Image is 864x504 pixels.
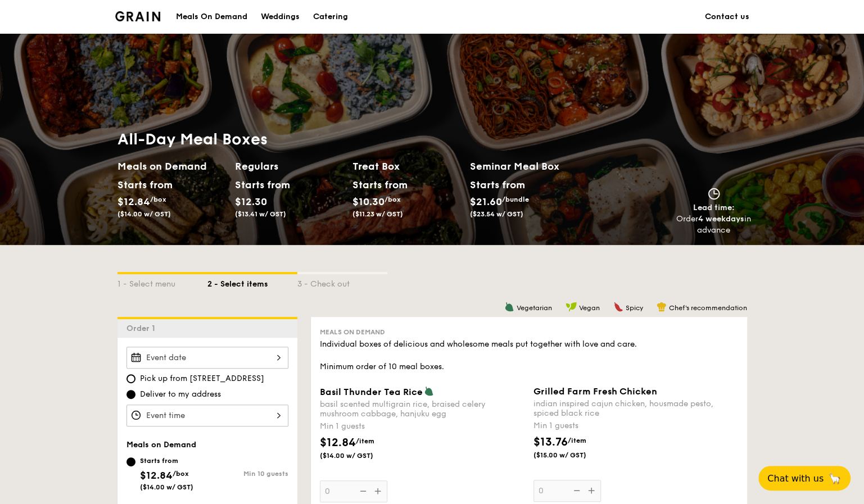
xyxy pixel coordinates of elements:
span: /item [568,437,586,444]
h2: Seminar Meal Box [470,158,587,174]
img: Grain [115,11,161,21]
span: $10.30 [352,196,384,208]
span: Meals on Demand [320,328,385,336]
input: Event time [126,405,288,426]
span: $12.30 [235,196,267,208]
div: Min 1 guests [533,420,738,432]
span: /box [173,470,189,478]
div: Min 10 guests [207,470,288,478]
div: Starts from [470,176,524,193]
div: Starts from [140,456,193,465]
span: 🦙 [828,472,842,485]
span: $13.76 [533,435,568,449]
img: icon-clock.2db775ea.svg [705,188,722,200]
img: icon-vegetarian.fe4039eb.svg [504,302,514,312]
span: /bundle [502,196,529,203]
input: Event date [126,347,288,369]
div: Min 1 guests [320,421,524,432]
span: $12.84 [140,469,173,482]
img: icon-chef-hat.a58ddaea.svg [657,302,667,312]
div: 3 - Check out [297,274,387,290]
span: Vegetarian [517,304,552,312]
input: Deliver to my address [126,390,135,399]
h1: All-Day Meal Boxes [117,129,587,149]
span: Grilled Farm Fresh Chicken [533,386,657,397]
strong: 4 weekdays [698,214,744,224]
span: ($11.23 w/ GST) [352,210,403,218]
span: $12.84 [320,436,356,449]
span: ($14.00 w/ GST) [117,210,171,218]
span: ($23.54 w/ GST) [470,210,523,218]
div: Starts from [352,176,402,193]
span: /item [356,437,374,445]
div: Individual boxes of delicious and wholesome meals put together with love and care. Minimum order ... [320,339,738,373]
input: Starts from$12.84/box($14.00 w/ GST)Min 10 guests [126,457,135,466]
div: Starts from [235,176,285,193]
span: Order 1 [126,324,160,333]
span: Chat with us [767,473,824,484]
div: basil scented multigrain rice, braised celery mushroom cabbage, hanjuku egg [320,399,524,419]
span: Lead time: [693,203,735,212]
h2: Treat Box [352,158,461,174]
img: icon-spicy.37a8142b.svg [613,302,623,312]
span: ($13.41 w/ GST) [235,210,286,218]
div: Order in advance [676,214,752,236]
span: Basil Thunder Tea Rice [320,387,423,397]
span: Chef's recommendation [669,304,747,312]
span: ($14.00 w/ GST) [140,483,193,491]
span: /box [384,196,401,203]
h2: Regulars [235,158,343,174]
img: icon-vegan.f8ff3823.svg [566,302,577,312]
span: ($14.00 w/ GST) [320,451,396,460]
span: ($15.00 w/ GST) [533,451,610,460]
h2: Meals on Demand [117,158,226,174]
span: Deliver to my address [140,389,221,400]
span: Vegan [579,304,600,312]
div: Starts from [117,176,168,193]
button: Chat with us🦙 [758,466,851,491]
span: $12.84 [117,196,150,208]
span: /box [150,196,166,203]
a: Logotype [115,11,161,21]
span: Pick up from [STREET_ADDRESS] [140,373,264,384]
img: icon-vegetarian.fe4039eb.svg [424,386,434,396]
span: Meals on Demand [126,440,196,449]
input: Pick up from [STREET_ADDRESS] [126,374,135,383]
span: Spicy [626,304,643,312]
span: $21.60 [470,196,502,208]
div: indian inspired cajun chicken, housmade pesto, spiced black rice [533,399,738,418]
div: 2 - Select items [207,274,297,290]
div: 1 - Select menu [117,274,207,290]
